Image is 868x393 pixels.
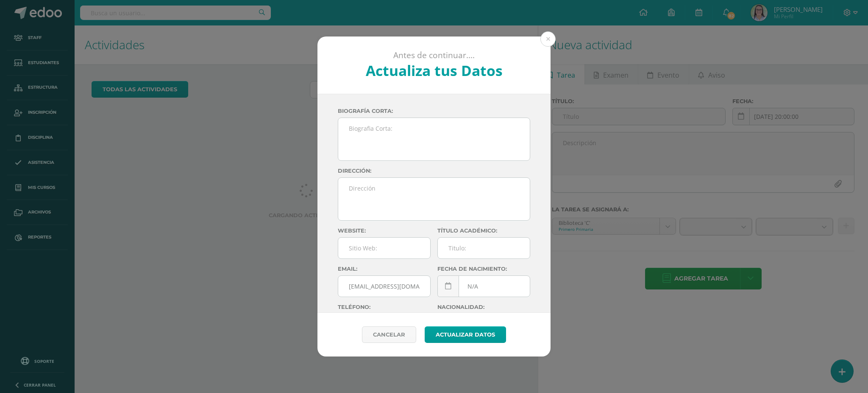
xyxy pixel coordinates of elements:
[338,108,530,114] label: Biografía corta:
[338,238,430,258] input: Sitio Web:
[340,50,528,61] p: Antes de continuar....
[437,227,530,234] label: Título académico:
[438,238,530,258] input: Titulo:
[438,276,530,297] input: Fecha de Nacimiento:
[338,168,530,174] label: Dirección:
[362,326,416,343] a: Cancelar
[437,266,530,272] label: Fecha de nacimiento:
[425,326,506,343] button: Actualizar datos
[338,276,430,297] input: Correo Electronico:
[338,227,431,234] label: Website:
[338,304,431,310] label: Teléfono:
[338,266,431,272] label: Email:
[340,61,528,80] h2: Actualiza tus Datos
[437,304,530,310] label: Nacionalidad:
